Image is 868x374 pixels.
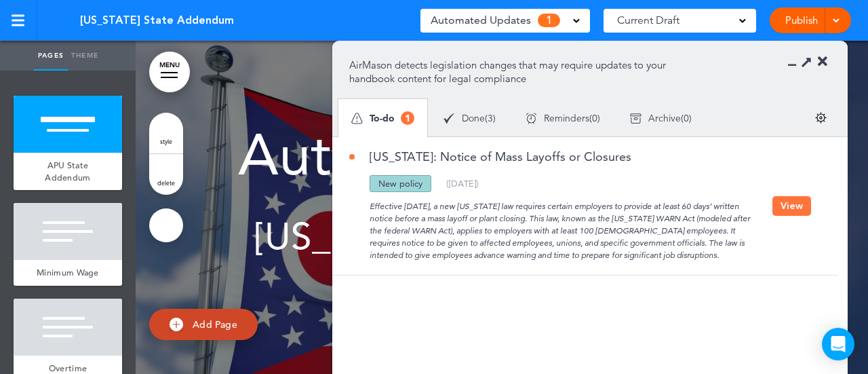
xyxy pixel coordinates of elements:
div: Effective [DATE], a new [US_STATE] law requires certain employers to provide at least 60 days’ wr... [349,192,772,261]
span: APU State Addendum [45,160,90,183]
div: New policy [370,175,431,192]
a: Pages [34,41,68,71]
span: 0 [684,113,689,123]
div: ( ) [511,100,615,136]
button: View [772,196,811,216]
span: [US_STATE] State Addendum [255,214,749,259]
span: style [160,137,172,145]
span: Current Draft [617,11,679,30]
a: MENU [149,52,190,92]
a: APU State Addendum [14,153,122,190]
div: ( ) [446,179,479,188]
span: 1 [538,14,560,27]
p: AirMason detects legislation changes that may require updates to your handbook content for legal ... [349,58,686,86]
span: [US_STATE] State Addendum [80,13,234,28]
span: Archive [648,113,681,123]
div: ( ) [429,100,511,136]
img: apu_icons_archive.svg [630,113,642,124]
img: apu_icons_remind.svg [526,113,537,124]
span: Automated Updates [431,11,531,30]
div: ( ) [615,100,707,136]
span: Add Page [193,318,237,331]
span: delete [157,179,175,187]
span: [DATE] [449,178,476,189]
span: 1 [401,111,414,125]
a: [US_STATE]: Notice of Mass Layoffs or Closures [349,151,631,163]
span: Auto Policy Updates [238,121,766,189]
img: add.svg [170,318,183,331]
a: Publish [780,7,823,33]
span: 0 [592,113,597,123]
a: Theme [68,41,102,71]
a: delete [149,154,183,195]
div: Open Intercom Messenger [822,328,854,360]
img: apu_icons_todo.svg [351,113,363,124]
a: Minimum Wage [14,260,122,286]
a: Add Page [149,309,258,341]
span: Overtime [49,362,87,374]
span: To-do [370,113,395,123]
img: settings.svg [815,112,827,124]
img: apu_icons_done.svg [443,113,455,124]
span: Done [462,113,485,123]
span: Minimum Wage [37,267,99,278]
span: 3 [488,113,493,123]
span: Reminders [544,113,589,123]
a: style [149,113,183,153]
